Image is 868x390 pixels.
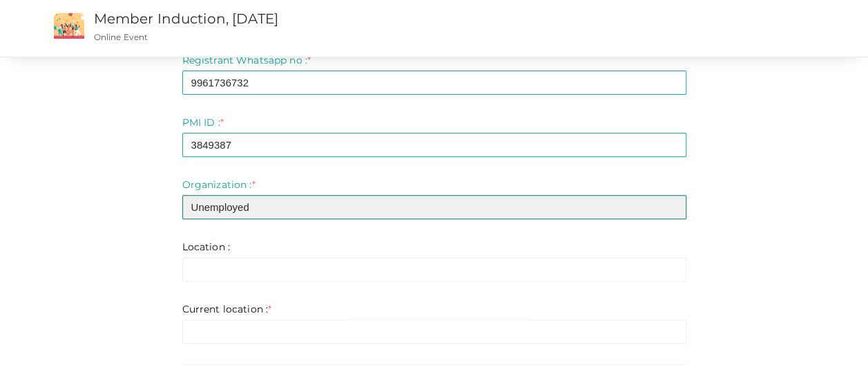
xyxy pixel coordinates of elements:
[182,53,311,67] label: Registrant Whatsapp no :
[94,10,278,27] a: Member Induction, [DATE]
[94,31,528,43] p: Online Event
[182,71,686,95] input: Enter registrant phone no here.
[182,302,272,316] label: Current location :
[182,178,255,192] label: Organization :
[182,240,230,254] label: Location :
[182,115,224,129] label: PMI ID :
[54,13,84,39] img: event2.png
